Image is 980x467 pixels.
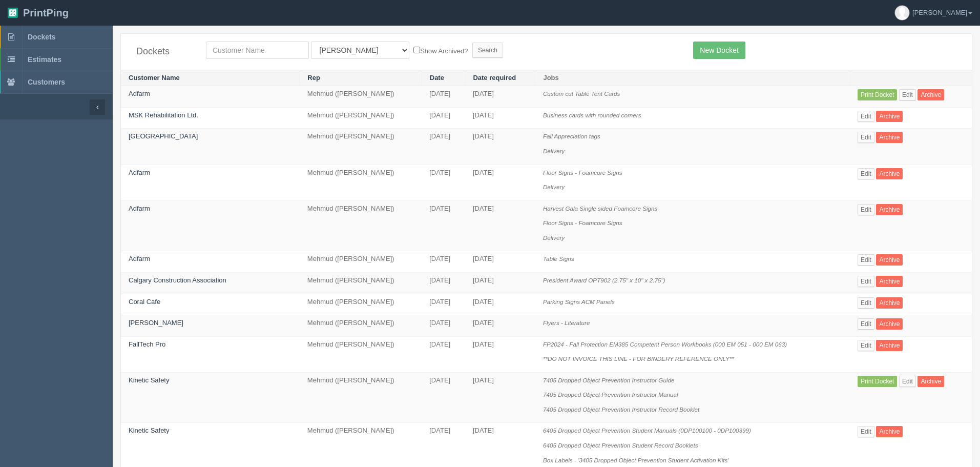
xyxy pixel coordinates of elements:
a: Archive [876,168,903,179]
i: Delivery [543,234,565,241]
th: Jobs [535,70,850,86]
td: [DATE] [465,272,535,294]
td: [DATE] [422,129,465,165]
i: Flyers - Literature [543,319,590,326]
i: Delivery [543,184,565,190]
td: Mehmud ([PERSON_NAME]) [300,272,422,294]
i: 6405 Dropped Object Prevention Student Manuals (0DP100100 - 0DP100399) [543,427,751,434]
a: Adfarm [129,90,150,97]
i: President Award OPT902 (2.75" x 10" x 2.75") [543,277,665,283]
td: [DATE] [422,315,465,337]
td: [DATE] [465,336,535,372]
a: [GEOGRAPHIC_DATA] [129,132,198,140]
a: Print Docket [858,89,897,100]
input: Show Archived? [413,47,420,53]
td: [DATE] [465,86,535,108]
i: **DO NOT INVOICE THIS LINE - FOR BINDERY REFERENCE ONLY** [543,355,734,362]
a: Adfarm [129,169,150,176]
a: Edit [858,318,874,330]
a: Archive [876,426,903,437]
a: Edit [858,132,874,143]
img: logo-3e63b451c926e2ac314895c53de4908e5d424f24456219fb08d385ab2e579770.png [8,8,18,18]
i: Parking Signs ACM Panels [543,298,615,305]
i: 7405 Dropped Object Prevention Instructor Record Booklet [543,406,699,413]
td: [DATE] [422,251,465,273]
td: [DATE] [422,372,465,423]
a: Archive [918,376,944,387]
td: Mehmud ([PERSON_NAME]) [300,200,422,251]
a: Archive [876,297,903,309]
i: 6405 Dropped Object Prevention Student Record Booklets [543,442,698,449]
a: Calgary Construction Association [129,276,226,284]
a: Edit [858,168,874,179]
td: [DATE] [465,315,535,337]
img: avatar_default-7531ab5dedf162e01f1e0bb0964e6a185e93c5c22dfe317fb01d7f8cd2b1632c.jpg [895,6,909,20]
h4: Dockets [136,47,191,57]
input: Search [472,43,503,58]
td: [DATE] [422,272,465,294]
i: Custom cut Table Tent Cards [543,90,620,97]
a: Edit [899,376,916,387]
i: Business cards with rounded corners [543,112,641,118]
td: Mehmud ([PERSON_NAME]) [300,336,422,372]
td: [DATE] [465,165,535,200]
label: Show Archived? [413,45,468,56]
a: Adfarm [129,205,150,212]
i: Floor Signs - Foamcore Signs [543,169,622,176]
td: Mehmud ([PERSON_NAME]) [300,315,422,337]
i: Fall Appreciation tags [543,133,600,139]
td: [DATE] [422,107,465,129]
span: Estimates [28,55,61,64]
a: Edit [858,297,874,309]
td: Mehmud ([PERSON_NAME]) [300,107,422,129]
a: Edit [858,111,874,122]
td: Mehmud ([PERSON_NAME]) [300,251,422,273]
td: [DATE] [422,294,465,315]
td: [DATE] [465,129,535,165]
a: Customer Name [129,74,180,82]
td: Mehmud ([PERSON_NAME]) [300,294,422,315]
a: Edit [858,204,874,215]
td: [DATE] [465,372,535,423]
a: Archive [876,111,903,122]
td: [DATE] [422,200,465,251]
i: FP2024 - Fall Protection EM385 Competent Person Workbooks (000 EM 051 - 000 EM 063) [543,341,787,348]
td: [DATE] [465,200,535,251]
a: Date required [473,74,516,82]
a: Archive [918,89,944,100]
td: [DATE] [465,251,535,273]
a: Coral Cafe [129,298,160,306]
a: Adfarm [129,255,150,262]
td: Mehmud ([PERSON_NAME]) [300,86,422,108]
i: Delivery [543,148,565,154]
a: Archive [876,204,903,215]
td: [DATE] [422,165,465,200]
a: Archive [876,318,903,330]
span: Dockets [28,33,55,41]
a: MSK Rehabilitation Ltd. [129,111,198,119]
td: [DATE] [422,86,465,108]
a: Edit [858,340,874,351]
td: Mehmud ([PERSON_NAME]) [300,372,422,423]
i: 7405 Dropped Object Prevention Instructor Guide [543,377,675,383]
span: Customers [28,78,65,86]
td: [DATE] [465,294,535,315]
a: Archive [876,340,903,351]
a: Edit [858,254,874,266]
a: [PERSON_NAME] [129,319,183,327]
a: Date [430,74,444,82]
a: FallTech Pro [129,340,165,348]
i: Floor Signs - Foamcore Signs [543,219,622,226]
i: Table Signs [543,255,574,262]
a: Archive [876,132,903,143]
td: [DATE] [465,107,535,129]
a: Archive [876,276,903,287]
a: Kinetic Safety [129,427,170,434]
input: Customer Name [206,42,309,59]
a: Edit [858,426,874,437]
td: Mehmud ([PERSON_NAME]) [300,129,422,165]
a: Rep [307,74,320,82]
i: Harvest Gala Single sided Foamcore Signs [543,205,657,212]
a: Edit [858,276,874,287]
td: [DATE] [422,336,465,372]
